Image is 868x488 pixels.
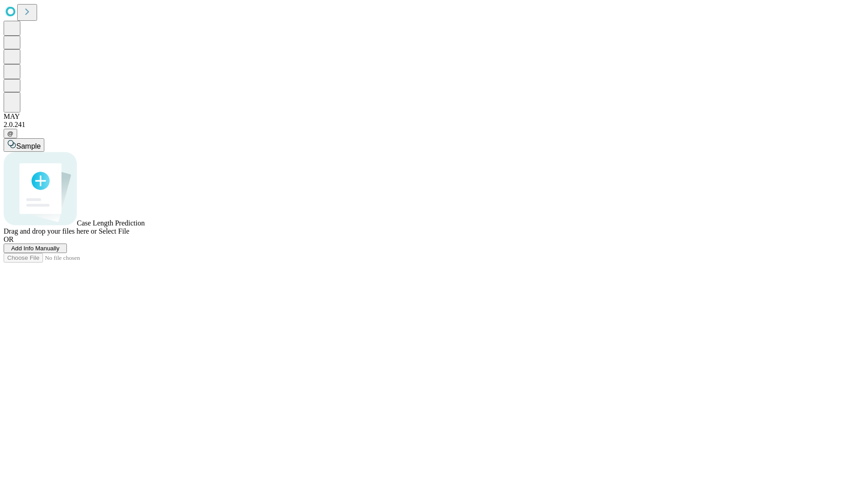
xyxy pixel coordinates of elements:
button: @ [4,129,17,138]
span: Sample [16,142,41,150]
span: Case Length Prediction [77,219,145,227]
span: Select File [99,227,129,235]
span: Add Info Manually [11,245,60,252]
div: 2.0.241 [4,121,864,129]
div: MAY [4,113,864,121]
button: Sample [4,138,44,152]
span: @ [7,130,14,137]
span: Drag and drop your files here or [4,227,97,235]
button: Add Info Manually [4,244,67,253]
span: OR [4,235,14,243]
